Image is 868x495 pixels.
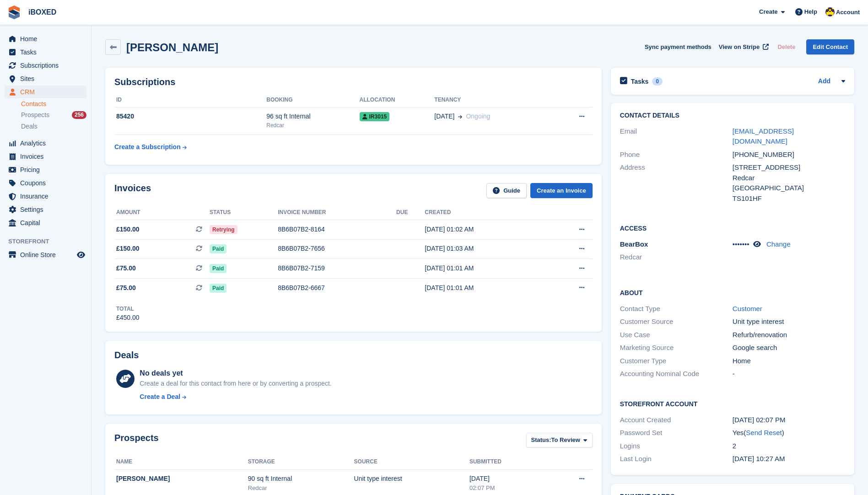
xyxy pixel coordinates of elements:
span: [DATE] [434,112,454,121]
div: 90 sq ft Internal [248,474,354,484]
div: 96 sq ft Internal [266,112,359,121]
a: iBOXED [25,5,60,20]
div: Redcar [733,173,845,183]
span: IR3015 [360,112,390,121]
h2: Tasks [631,77,649,86]
a: menu [5,163,86,176]
span: View on Stripe [719,43,760,52]
span: Settings [20,203,75,216]
div: Google search [733,343,845,353]
th: ID [114,93,266,108]
button: Sync payment methods [645,39,712,54]
time: 2025-05-12 09:27:27 UTC [733,455,785,463]
span: Deals [21,122,38,131]
div: £450.00 [116,313,140,323]
div: Home [733,356,845,366]
div: [STREET_ADDRESS] [733,162,845,173]
div: Create a Deal [140,392,180,402]
div: Email [620,126,733,147]
div: Accounting Nominal Code [620,369,733,379]
img: Katie Brown [825,7,835,16]
a: Send Reset [746,429,782,436]
a: Contacts [21,100,86,108]
div: [DATE] 02:07 PM [733,415,845,425]
span: To Review [551,436,580,445]
div: [GEOGRAPHIC_DATA] [733,183,845,194]
div: [PHONE_NUMBER] [733,150,845,160]
span: £150.00 [116,225,140,234]
div: 256 [72,111,86,119]
a: menu [5,46,86,59]
a: menu [5,86,86,98]
div: [DATE] [469,474,546,484]
div: Customer Type [620,356,733,366]
h2: Storefront Account [620,399,845,408]
span: Invoices [20,150,75,163]
span: Ongoing [466,113,490,120]
div: Address [620,162,733,204]
div: Yes [733,428,845,438]
th: Invoice number [278,205,396,220]
span: CRM [20,86,75,98]
a: Preview store [75,249,86,260]
span: Storefront [8,237,91,246]
div: TS101HF [733,194,845,204]
h2: Prospects [114,433,159,450]
span: Paid [210,284,226,293]
span: Pricing [20,163,75,176]
span: ( ) [744,429,784,436]
div: Password Set [620,428,733,438]
span: Insurance [20,190,75,203]
div: Redcar [248,484,354,493]
span: Create [759,7,777,16]
div: 0 [652,77,663,86]
a: menu [5,248,86,261]
a: menu [5,137,86,150]
a: menu [5,203,86,216]
div: - [733,369,845,379]
span: £150.00 [116,244,140,253]
h2: Contact Details [620,112,845,119]
div: 85420 [114,112,266,121]
div: Phone [620,150,733,160]
a: Guide [486,183,527,198]
h2: About [620,288,845,297]
div: 02:07 PM [469,484,546,493]
th: Name [114,455,248,469]
a: Deals [21,122,86,131]
span: Subscriptions [20,59,75,72]
span: Status: [531,436,551,445]
div: Total [116,305,140,313]
a: Change [766,240,791,248]
li: Redcar [620,252,733,263]
span: Paid [210,264,226,273]
button: Delete [774,39,799,54]
div: [PERSON_NAME] [116,474,248,484]
a: Customer [733,305,762,312]
th: Tenancy [434,93,552,108]
a: Create a Deal [140,392,331,402]
h2: Subscriptions [114,77,593,87]
a: Create an Invoice [530,183,593,198]
div: Redcar [266,121,359,129]
div: Account Created [620,415,733,425]
div: Marketing Source [620,343,733,353]
th: Created [425,205,545,220]
a: Create a Subscription [114,139,187,156]
span: Home [20,32,75,45]
span: Tasks [20,46,75,59]
a: menu [5,150,86,163]
span: BearBox [620,240,648,248]
a: menu [5,190,86,203]
span: Analytics [20,137,75,150]
th: Amount [114,205,210,220]
button: Status: To Review [526,433,593,448]
th: Storage [248,455,354,469]
div: Unit type interest [354,474,469,484]
div: Last Login [620,454,733,464]
th: Booking [266,93,359,108]
div: Logins [620,441,733,452]
span: Sites [20,72,75,85]
span: £75.00 [116,283,136,293]
div: 2 [733,441,845,452]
